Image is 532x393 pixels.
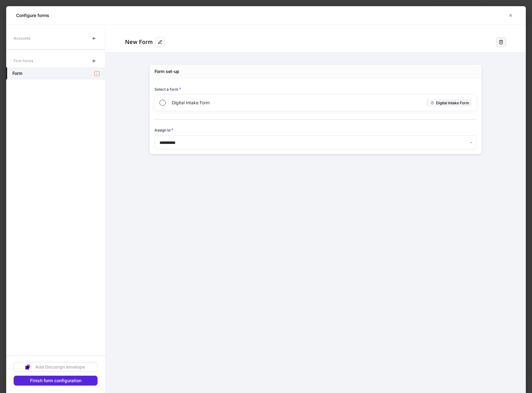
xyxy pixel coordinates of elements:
div: Finish form configuration [30,378,81,383]
div: Accounts [14,33,30,44]
div: Firm forms [14,55,33,66]
span: Digital Intake Form [172,100,313,106]
a: Form [6,67,105,80]
h5: Form [12,70,22,76]
div: Form set-up [155,68,179,75]
h5: Configure forms [16,12,49,19]
h6: Assign to [155,127,173,133]
button: Finish form configuration [14,376,98,386]
div: Digital Intake Form [426,99,472,106]
h6: Select a form [155,86,181,92]
div: New Form [125,38,153,46]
